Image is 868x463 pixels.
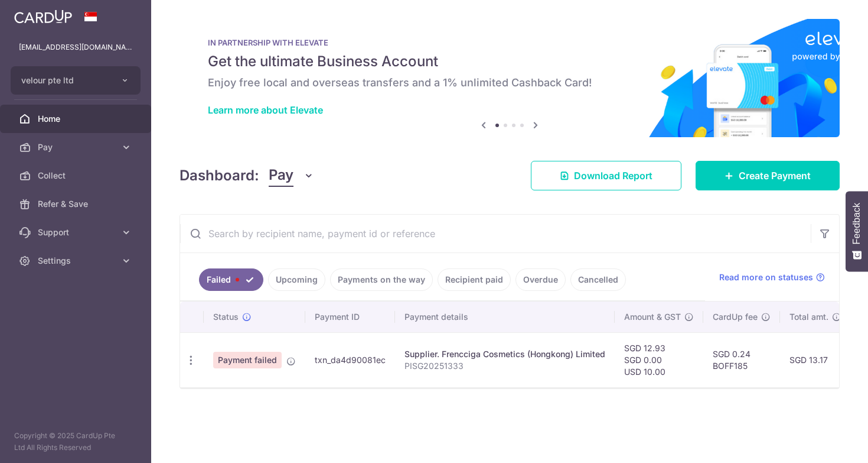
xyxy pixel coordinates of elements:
[180,165,259,186] h4: Dashboard:
[11,66,141,95] button: velour pte ltd
[208,104,323,116] a: Learn more about Elevate
[208,52,811,71] h5: Get the ultimate Business Account
[208,76,811,90] h6: Enjoy free local and overseas transfers and a 1% unlimited Cashback Card!
[404,360,605,372] p: PISG20251333
[438,268,511,291] a: Recipient paid
[531,161,681,190] a: Download Report
[269,164,293,187] span: Pay
[713,311,758,323] span: CardUp fee
[515,268,566,291] a: Overdue
[199,268,263,291] a: Failed
[19,41,132,53] p: [EMAIL_ADDRESS][DOMAIN_NAME]
[624,311,681,323] span: Amount & GST
[38,198,116,210] span: Refer & Save
[38,113,116,125] span: Home
[739,169,811,183] span: Create Payment
[696,161,840,190] a: Create Payment
[180,215,811,252] input: Search by recipient name, payment id or reference
[780,332,851,387] td: SGD 13.17
[38,255,116,267] span: Settings
[395,302,615,332] th: Payment details
[38,141,116,153] span: Pay
[21,75,109,86] span: velour pte ltd
[846,191,868,271] button: Feedback - Show survey
[213,352,282,368] span: Payment failed
[268,268,325,291] a: Upcoming
[574,169,652,183] span: Download Report
[719,271,825,283] a: Read more on statuses
[180,19,840,137] img: Renovation banner
[703,332,780,387] td: SGD 0.24 BOFF185
[38,170,116,182] span: Collect
[213,311,239,323] span: Status
[615,332,703,387] td: SGD 12.93 SGD 0.00 USD 10.00
[38,226,116,238] span: Support
[789,311,828,323] span: Total amt.
[269,164,314,187] button: Pay
[330,268,433,291] a: Payments on the way
[305,332,395,387] td: txn_da4d90081ec
[305,302,395,332] th: Payment ID
[851,203,862,244] span: Feedback
[719,271,813,283] span: Read more on statuses
[14,9,72,24] img: CardUp
[208,38,811,47] p: IN PARTNERSHIP WITH ELEVATE
[404,348,605,360] div: Supplier. Frencciga Cosmetics (Hongkong) Limited
[570,268,626,291] a: Cancelled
